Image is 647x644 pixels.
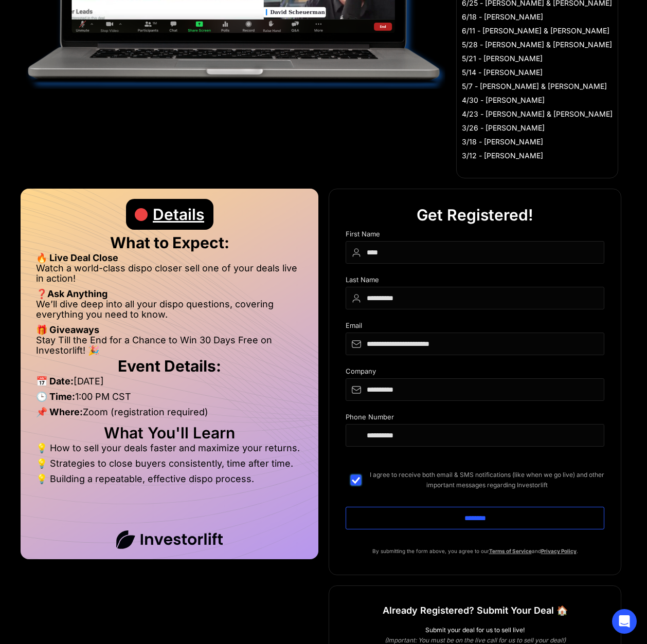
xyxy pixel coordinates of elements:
[417,199,533,230] div: Get Registered!
[36,443,303,458] li: 💡 How to sell your deals faster and maximize your returns.
[118,357,221,375] strong: Event Details:
[346,413,604,424] div: Phone Number
[346,546,604,556] p: By submitting the form above, you agree to our and .
[383,601,568,620] h1: Already Registered? Submit Your Deal 🏠
[36,391,75,402] strong: 🕒 Time:
[110,233,229,252] strong: What to Expect:
[369,470,604,490] span: I agree to receive both email & SMS notifications (like when we go live) and other important mess...
[346,276,604,287] div: Last Name
[36,458,303,474] li: 💡 Strategies to close buyers consistently, time after time.
[36,407,83,417] strong: 📌 Where:
[385,636,566,644] em: (Important: You must be on the live call for us to sell your deal!)
[36,407,303,422] li: Zoom (registration required)
[36,335,303,356] li: Stay Till the End for a Chance to Win 30 Days Free on Investorlift! 🎉
[36,376,303,392] li: [DATE]
[612,609,637,634] div: Open Intercom Messenger
[36,474,303,484] li: 💡 Building a repeatable, effective dispo process.
[541,548,577,554] a: Privacy Policy
[36,263,303,289] li: Watch a world-class dispo closer sell one of your deals live in action!
[36,428,303,438] h2: What You'll Learn
[36,324,99,335] strong: 🎁 Giveaways
[36,392,303,407] li: 1:00 PM CST
[36,252,118,263] strong: 🔥 Live Deal Close
[153,199,204,230] div: Details
[346,230,604,241] div: First Name
[346,625,604,635] div: Submit your deal for us to sell live!
[346,230,604,546] form: DIspo Day Main Form
[346,367,604,378] div: Company
[36,288,107,299] strong: ❓Ask Anything
[36,299,303,325] li: We’ll dive deep into all your dispo questions, covering everything you need to know.
[489,548,532,554] a: Terms of Service
[36,376,74,387] strong: 📅 Date:
[346,322,604,333] div: Email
